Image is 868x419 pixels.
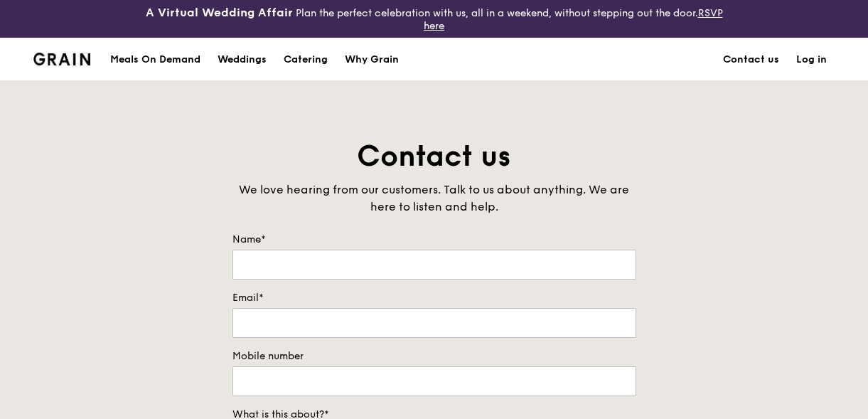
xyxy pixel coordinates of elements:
[232,181,636,216] div: We love hearing from our customers. Talk to us about anything. We are here to listen and help.
[33,53,91,65] img: Grain
[424,7,723,32] a: RSVP here
[232,291,636,305] label: Email*
[145,6,724,32] div: Plan the perfect celebration with us, all in a weekend, without stepping out the door.
[232,349,636,364] label: Mobile number
[110,38,200,81] div: Meals On Demand
[33,37,91,80] a: GrainGrain
[232,233,636,247] label: Name*
[284,38,328,81] div: Catering
[275,38,336,81] a: Catering
[146,6,293,20] h3: A Virtual Wedding Affair
[209,38,275,81] a: Weddings
[218,38,267,81] div: Weddings
[714,38,788,81] a: Contact us
[345,38,399,81] div: Why Grain
[336,38,407,81] a: Why Grain
[788,38,835,81] a: Log in
[232,137,636,176] h1: Contact us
